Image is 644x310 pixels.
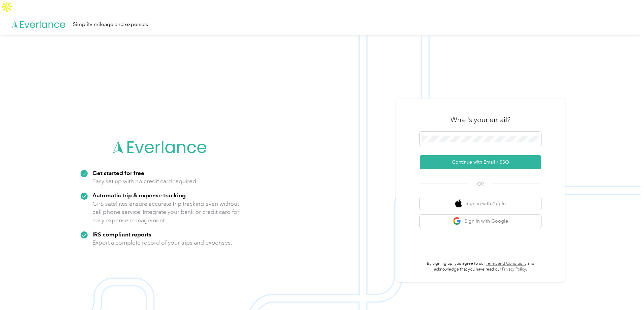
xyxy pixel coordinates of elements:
[92,200,240,225] p: GPS satellites ensure accurate trip tracking even without cell phone service. Integrate your bank...
[92,177,196,186] p: Easy set up with no credit card required
[92,231,151,238] strong: IRS compliant reports
[420,215,541,228] button: google logoSign in with Google
[420,261,541,273] p: By signing up, you agree to our and acknowledge that you have read our .
[92,192,186,199] strong: Automatic trip & expense tracking
[92,238,232,247] p: Export a complete record of your trips and expenses.
[453,217,461,225] img: google logo
[73,20,148,29] div: Simplify mileage and expenses
[450,115,510,124] h3: What's your email?
[502,267,526,272] a: Privacy Policy
[469,180,492,188] span: OR
[455,199,462,208] img: apple logo
[420,155,541,169] button: Continue with Email / SSO
[420,197,541,210] button: apple logoSign in with Apple
[486,261,526,266] a: Terms and Conditions
[92,169,144,176] strong: Get started for free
